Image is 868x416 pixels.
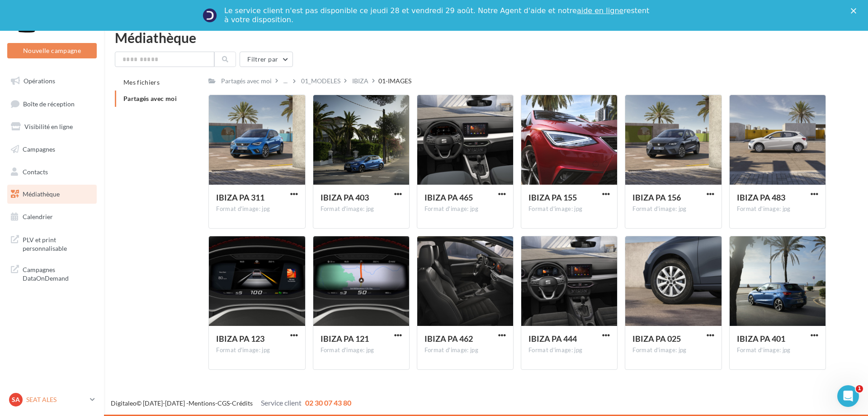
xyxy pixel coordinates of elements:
[203,8,217,23] img: Profile image for Service-Client
[321,334,369,344] span: IBIZA PA 121
[217,399,230,407] a: CGS
[23,213,53,220] span: Calendrier
[240,52,293,67] button: Filtrer par
[528,192,577,202] span: IBIZA PA 155
[5,230,99,257] a: PLV et print personnalisable
[632,334,681,344] span: IBIZA PA 025
[216,192,264,202] span: IBIZA PA 311
[7,43,97,58] button: Nouvelle campagne
[24,77,55,85] span: Opérations
[115,31,857,44] div: Médiathèque
[23,100,75,107] span: Boîte de réception
[23,167,48,175] span: Contacts
[23,234,93,253] span: PLV et print personnalisable
[216,346,297,354] div: Format d'image: jpg
[851,8,860,14] div: Fermer
[632,346,714,354] div: Format d'image: jpg
[425,205,506,213] div: Format d'image: jpg
[26,395,86,404] p: SEAT ALES
[305,398,351,407] span: 02 30 07 43 80
[5,140,99,159] a: Campagnes
[282,75,289,87] div: ...
[23,263,93,283] span: Campagnes DataOnDemand
[123,95,177,102] span: Partagés avec moi
[321,346,402,354] div: Format d'image: jpg
[123,78,160,86] span: Mes fichiers
[23,190,60,198] span: Médiathèque
[837,385,859,407] iframe: Intercom live chat
[221,77,272,86] div: Partagés avec moi
[378,77,411,86] div: 01-IMAGES
[425,192,473,202] span: IBIZA PA 465
[425,346,506,354] div: Format d'image: jpg
[111,399,137,407] a: Digitaleo
[528,346,610,354] div: Format d'image: jpg
[301,77,340,86] div: 01_MODELES
[23,145,55,153] span: Campagnes
[216,334,264,344] span: IBIZA PA 123
[737,346,818,354] div: Format d'image: jpg
[737,334,785,344] span: IBIZA PA 401
[5,260,99,287] a: Campagnes DataOnDemand
[5,207,99,226] a: Calendrier
[224,6,651,24] div: Le service client n'est pas disponible ce jeudi 28 et vendredi 29 août. Notre Agent d'aide et not...
[24,123,73,130] span: Visibilité en ligne
[856,385,863,392] span: 1
[352,77,368,86] div: IBIZA
[111,399,351,407] span: © [DATE]-[DATE] - - -
[737,205,818,213] div: Format d'image: jpg
[261,398,302,407] span: Service client
[528,205,610,213] div: Format d'image: jpg
[5,163,99,182] a: Contacts
[12,395,20,404] span: SA
[216,205,297,213] div: Format d'image: jpg
[232,399,253,407] a: Crédits
[425,334,473,344] span: IBIZA PA 462
[189,399,215,407] a: Mentions
[5,72,99,91] a: Opérations
[321,205,402,213] div: Format d'image: jpg
[737,192,785,202] span: IBIZA PA 483
[5,117,99,136] a: Visibilité en ligne
[632,192,681,202] span: IBIZA PA 156
[5,94,99,114] a: Boîte de réception
[577,6,623,15] a: aide en ligne
[7,391,97,408] a: SA SEAT ALES
[632,205,714,213] div: Format d'image: jpg
[528,334,577,344] span: IBIZA PA 444
[5,185,99,204] a: Médiathèque
[321,192,369,202] span: IBIZA PA 403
